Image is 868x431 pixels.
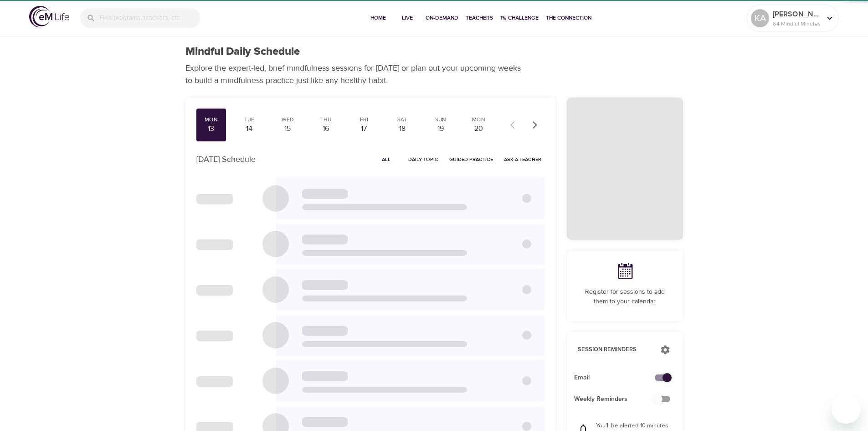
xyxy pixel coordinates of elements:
[185,45,300,58] h1: Mindful Daily Schedule
[238,124,261,134] div: 14
[546,13,591,23] span: The Connection
[276,116,299,124] div: Wed
[449,155,493,164] span: Guided Practice
[408,155,438,164] span: Daily Topic
[751,9,769,27] div: KA
[353,116,375,124] div: Fri
[578,345,651,354] p: Session Reminders
[773,20,821,28] p: 64 Mindful Minutes
[367,13,389,23] span: Home
[200,116,223,124] div: Mon
[314,124,337,134] div: 16
[99,8,200,28] input: Find programs, teachers, etc...
[500,152,545,166] button: Ask a Teacher
[773,9,821,20] p: [PERSON_NAME]
[574,395,661,404] span: Weekly Reminders
[578,287,672,306] p: Register for sessions to add them to your calendar
[467,116,490,124] div: Mon
[429,124,452,134] div: 19
[372,152,401,166] button: All
[467,124,490,134] div: 20
[238,116,261,124] div: Tue
[405,152,442,166] button: Daily Topic
[391,124,414,134] div: 18
[185,62,527,87] p: Explore the expert-led, brief mindfulness sessions for [DATE] or plan out your upcoming weeks to ...
[375,155,397,164] span: All
[504,155,541,164] span: Ask a Teacher
[276,124,299,134] div: 15
[426,13,458,23] span: On-Demand
[29,6,69,27] img: logo
[314,116,337,124] div: Thu
[396,13,418,23] span: Live
[429,116,452,124] div: Sun
[466,13,493,23] span: Teachers
[353,124,375,134] div: 17
[391,116,414,124] div: Sat
[196,153,256,166] p: [DATE] Schedule
[200,124,223,134] div: 13
[446,152,497,166] button: Guided Practice
[574,373,661,383] span: Email
[500,13,539,23] span: 1% Challenge
[832,395,861,424] iframe: Button to launch messaging window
